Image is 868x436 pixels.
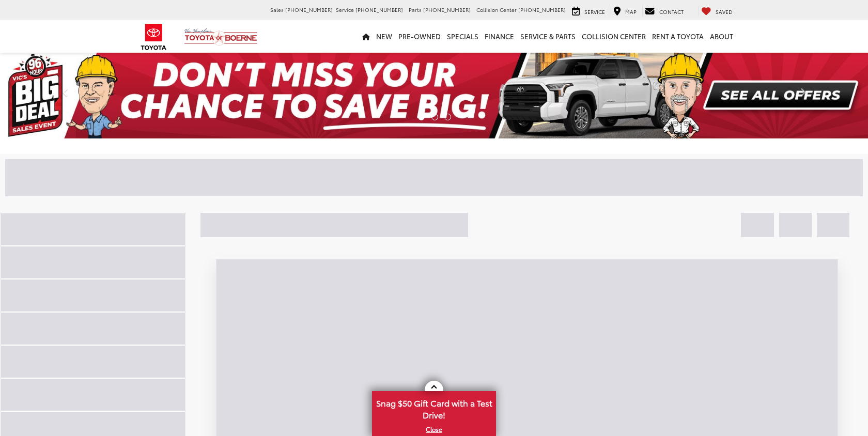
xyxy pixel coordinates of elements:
span: Parts [409,6,422,13]
span: [PHONE_NUMBER] [355,6,403,13]
a: About [707,20,736,53]
a: Contact [642,6,686,16]
a: Service & Parts: Opens in a new tab [517,20,579,53]
a: Service [569,6,608,16]
a: Home [359,20,373,53]
a: Collision Center [579,20,649,53]
span: Saved [716,8,733,15]
a: New [373,20,395,53]
span: Sales [270,6,284,13]
span: Service [584,8,605,15]
img: Vic Vaughan Toyota of Boerne [184,28,258,46]
a: Map [611,6,639,16]
span: [PHONE_NUMBER] [518,6,566,13]
a: Pre-Owned [395,20,444,53]
span: Collision Center [476,6,517,13]
span: [PHONE_NUMBER] [285,6,333,13]
a: My Saved Vehicles [699,6,735,16]
a: Rent a Toyota [649,20,707,53]
a: Finance [482,20,517,53]
span: [PHONE_NUMBER] [423,6,471,13]
span: Snag $50 Gift Card with a Test Drive! [373,392,495,424]
a: Specials [444,20,482,53]
span: Contact [659,8,684,15]
span: Service [336,6,354,13]
img: Toyota [134,20,173,54]
span: Map [625,8,637,15]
